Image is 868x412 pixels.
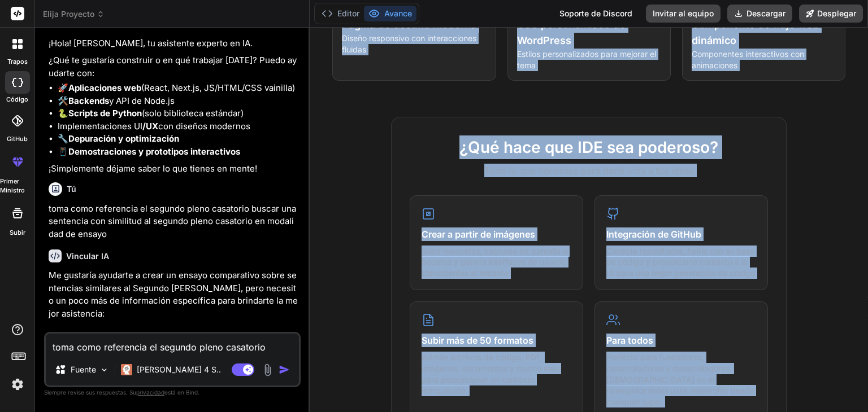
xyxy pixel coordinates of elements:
font: Página de destino moderna [342,19,476,30]
font: ¿Qué te gustaría construir o en qué trabajar [DATE]? Puedo ayudarte con: [49,55,297,78]
font: Perfecto para fundadores, desarrolladores y desarrolladores. [DEMOGRAPHIC_DATA] en el navegador m... [606,352,754,406]
font: 🛠️ [58,95,68,106]
font: trapos [7,58,28,65]
font: Avance [384,8,412,18]
font: código [6,95,28,103]
font: 🐍 [58,108,68,119]
font: Estilos personalizados para mejorar el tema [517,49,656,70]
font: Elija Proyecto [43,9,94,19]
font: Backends [68,95,109,106]
font: Subir [10,229,25,236]
font: Diseño responsivo con interacciones fluidas [342,33,476,54]
font: Fuente [71,365,96,374]
font: Siempre revise sus respuestas. Su [44,389,136,396]
font: Desplegar [817,8,856,18]
font: Admite archivos de código, PDF, imágenes, documentos y mucho más para proporcionar un contexto en... [422,352,559,395]
font: /UX [142,121,158,132]
font: ¿Qué hace que IDE sea poderoso? [459,138,718,157]
font: Componentes interactivos con animaciones [692,49,804,70]
font: Crear a partir de imágenes [422,229,535,240]
font: ¡Simplemente déjame saber lo que tienes en mente! [49,163,257,174]
font: Editor [337,8,359,18]
font: Para todos [606,335,653,346]
button: Invitar al equipo [646,5,721,23]
font: (React, Next.js, JS/HTML/CSS vainilla) [141,82,295,93]
font: y API de Node.js [109,95,175,106]
font: Aplicaciones web [68,82,141,93]
font: Descargar [747,8,785,18]
button: Avance [364,6,416,21]
font: privacidad [136,389,164,396]
font: Implementaciones UI [58,121,142,132]
font: Subir más de 50 formatos [422,335,533,346]
font: CSS personalizado de WordPress [517,19,626,46]
font: 📱 [58,146,68,157]
font: con diseños modernos [158,121,250,132]
font: Invitar al equipo [653,8,714,18]
font: (solo biblioteca estándar) [142,108,244,119]
font: Tú [67,184,76,194]
font: toma como referencia el segundo pleno casatorio buscar una sentencia con similitud al segundo ple... [49,203,296,239]
font: [PERSON_NAME] 4 S.. [137,365,221,374]
img: adjunto [261,363,274,376]
img: icono [279,364,290,375]
font: Sube maquetas, capturas de pantalla o bocetos y genera interfaces de usuario coincidentes al inst... [422,246,567,278]
button: Editor [317,6,364,21]
font: Depuración y optimización [68,133,179,144]
button: Descargar [727,5,792,23]
font: Integración de GitHub [606,229,701,240]
font: Vincular IA [66,251,109,261]
font: 🔧 [58,133,68,144]
font: está en Bind. [164,389,199,396]
img: Seleccione modelos [99,365,109,375]
font: Me gustaría ayudarte a crear un ensayo comparativo sobre sentencias similares al Segundo [PERSON_... [49,270,298,319]
font: Conecte repositorios, hable con su base de código y proporcione contexto a la IA para una mejor g... [606,246,755,278]
img: Soneto Claude 4 [121,364,132,375]
font: GitHub [7,135,28,143]
button: Desplegar [799,5,863,23]
font: Scripts de Python [68,108,142,119]
font: ¡Hola! [PERSON_NAME], tu asistente experto en IA. [49,38,253,49]
font: Componente de flujo web dinámico [692,19,819,46]
img: settings [8,375,27,394]
font: Demostraciones y prototipos interactivos [68,146,240,157]
font: Soporte de Discord [559,8,632,18]
font: 🚀 [58,82,68,93]
font: Todo lo que necesitas para darle vida a tus ideas [484,165,694,176]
